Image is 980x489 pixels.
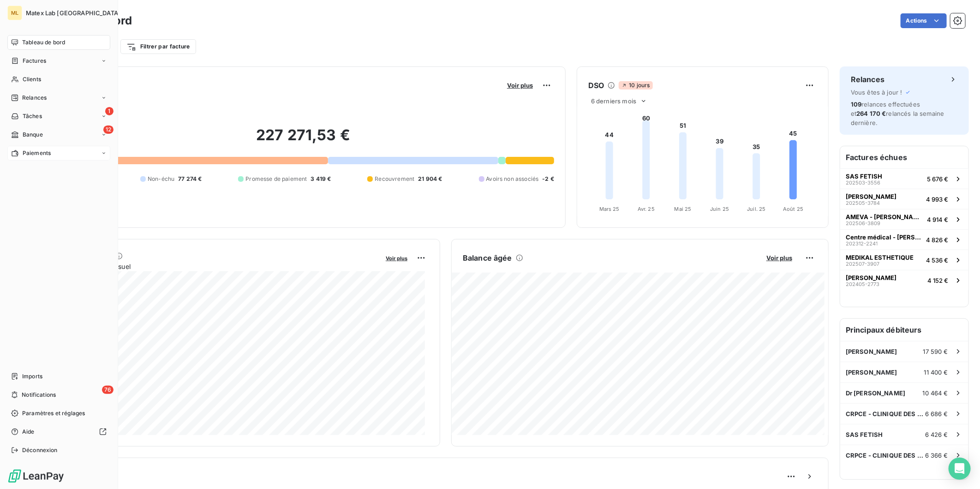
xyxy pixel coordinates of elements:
[22,94,47,102] span: Relances
[949,458,971,480] div: Open Intercom Messenger
[926,196,948,203] span: 4 993 €
[846,233,922,241] span: Centre médical - [PERSON_NAME]
[846,274,896,281] span: [PERSON_NAME]
[923,389,948,397] span: 10 464 €
[851,74,884,85] h6: Relances
[846,254,914,261] span: MEDIKAL ESTHETIQUE
[311,175,331,183] span: 3 419 €
[840,319,968,341] h6: Principaux débiteurs
[846,348,897,355] span: [PERSON_NAME]
[591,97,636,105] span: 6 derniers mois
[846,410,925,417] span: CRPCE - CLINIQUE DES CHAMPS ELYSEES
[103,125,114,134] span: 12
[22,372,42,381] span: Imports
[23,112,42,120] span: Tâches
[846,241,878,246] span: 202312-2241
[846,213,923,221] span: AMEVA - [PERSON_NAME]
[846,200,880,206] span: 202505-3784
[840,209,968,229] button: AMEVA - [PERSON_NAME]202506-38094 914 €
[846,452,925,459] span: CRPCE - CLINIQUE DES CHAMPS ELYSEES
[926,236,948,244] span: 4 826 €
[52,262,379,271] span: Chiffre d'affaires mensuel
[927,216,948,223] span: 4 914 €
[924,369,948,376] span: 11 400 €
[599,206,620,212] tspan: Mars 25
[178,175,202,183] span: 77 274 €
[23,131,43,139] span: Banque
[675,206,692,212] tspan: Mai 25
[926,256,948,264] span: 4 536 €
[925,452,948,459] span: 6 366 €
[22,391,56,399] span: Notifications
[52,126,554,154] h2: 227 271,53 €
[846,389,905,397] span: Dr [PERSON_NAME]
[22,409,85,417] span: Paramètres et réglages
[7,406,110,421] a: Paramètres et réglages
[7,127,110,142] a: 12Banque
[923,348,948,355] span: 17 590 €
[710,206,729,212] tspan: Juin 25
[463,252,512,263] h6: Balance âgée
[766,254,792,262] span: Voir plus
[846,193,896,200] span: [PERSON_NAME]
[901,13,947,28] button: Actions
[925,410,948,417] span: 6 686 €
[23,75,41,83] span: Clients
[102,386,114,394] span: 76
[7,469,65,483] img: Logo LeanPay
[846,261,879,267] span: 202507-3907
[105,107,114,115] span: 1
[851,89,902,96] span: Vous êtes à jour !
[846,221,880,226] span: 202506-3809
[840,189,968,209] button: [PERSON_NAME]202505-37844 993 €
[783,206,803,212] tspan: Août 25
[7,90,110,105] a: Relances
[7,35,110,50] a: Tableau de bord
[23,149,51,157] span: Paiements
[22,446,58,454] span: Déconnexion
[22,428,35,436] span: Aide
[7,146,110,161] a: Paiements
[840,146,968,168] h6: Factures échues
[22,38,65,47] span: Tableau de bord
[588,80,604,91] h6: DSO
[619,81,652,89] span: 10 jours
[846,173,882,180] span: SAS FETISH
[7,72,110,87] a: Clients
[7,424,110,439] a: Aide
[148,175,174,183] span: Non-échu
[840,270,968,290] button: [PERSON_NAME]202405-27734 152 €
[846,431,883,438] span: SAS FETISH
[26,9,120,17] span: Matex Lab [GEOGRAPHIC_DATA]
[7,54,110,68] a: Factures
[7,109,110,124] a: 1Tâches
[383,254,410,262] button: Voir plus
[840,229,968,250] button: Centre médical - [PERSON_NAME]202312-22414 826 €
[747,206,765,212] tspan: Juil. 25
[925,431,948,438] span: 6 426 €
[851,101,944,126] span: relances effectuées et relancés la semaine dernière.
[927,277,948,284] span: 4 152 €
[840,168,968,189] button: SAS FETISH202503-35565 676 €
[846,281,879,287] span: 202405-2773
[120,39,196,54] button: Filtrer par facture
[764,254,795,262] button: Voir plus
[851,101,861,108] span: 109
[7,369,110,384] a: Imports
[375,175,414,183] span: Recouvrement
[418,175,442,183] span: 21 904 €
[7,6,22,20] div: ML
[486,175,539,183] span: Avoirs non associés
[386,255,407,262] span: Voir plus
[856,110,886,117] span: 264 170 €
[507,82,533,89] span: Voir plus
[638,206,655,212] tspan: Avr. 25
[542,175,554,183] span: -2 €
[245,175,307,183] span: Promesse de paiement
[846,180,880,185] span: 202503-3556
[23,57,46,65] span: Factures
[840,250,968,270] button: MEDIKAL ESTHETIQUE202507-39074 536 €
[846,369,897,376] span: [PERSON_NAME]
[504,81,536,89] button: Voir plus
[927,175,948,183] span: 5 676 €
